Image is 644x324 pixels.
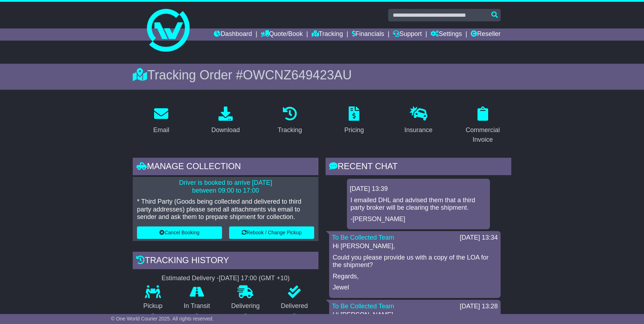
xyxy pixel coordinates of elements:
div: [DATE] 13:39 [350,185,487,193]
p: Delivered [270,302,319,310]
div: Download [211,125,240,135]
div: Email [153,125,169,135]
div: Manage collection [133,158,318,177]
a: Pricing [340,104,369,137]
div: [DATE] 17:00 (GMT +10) [219,275,290,282]
div: [DATE] 13:34 [460,234,498,242]
div: Estimated Delivery - [133,275,318,282]
button: Cancel Booking [137,226,222,239]
a: Settings [431,28,462,41]
p: * Third Party (Goods being collected and delivered to third party addresses) please send all atta... [137,198,314,221]
a: Quote/Book [261,28,303,41]
a: Download [207,104,244,137]
a: To Be Collected Team [332,303,394,310]
p: Hi [PERSON_NAME], [333,242,497,250]
p: Could you please provide us with a copy of the LOA for the shipment? [333,254,497,269]
p: Regards, [333,273,497,281]
div: Tracking [278,125,302,135]
p: Pickup [133,302,173,310]
span: OWCNZ649423AU [243,68,352,82]
a: Reseller [471,28,501,41]
a: To Be Collected Team [332,234,394,241]
p: I emailed DHL and advised them that a third party broker will be clearing the shipment. [350,197,486,212]
a: Tracking [273,104,307,137]
div: Insurance [404,125,432,135]
a: Insurance [400,104,437,137]
div: RECENT CHAT [326,158,511,177]
p: Jewel [333,284,497,292]
div: Commercial Invoice [459,125,507,145]
div: Pricing [344,125,364,135]
a: Support [393,28,422,41]
button: Rebook / Change Pickup [229,226,314,239]
a: Tracking [312,28,343,41]
a: Dashboard [214,28,252,41]
div: Tracking history [133,252,318,271]
p: -[PERSON_NAME] [350,215,486,223]
p: Hi [PERSON_NAME], [333,311,497,319]
span: © One World Courier 2025. All rights reserved. [111,316,214,322]
div: [DATE] 13:28 [460,303,498,310]
a: Email [149,104,174,137]
p: Delivering [221,302,270,310]
a: Commercial Invoice [454,104,511,147]
div: Tracking Order # [133,67,511,83]
p: Driver is booked to arrive [DATE] between 09:00 to 17:00 [137,179,314,194]
a: Financials [352,28,384,41]
p: In Transit [173,302,221,310]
